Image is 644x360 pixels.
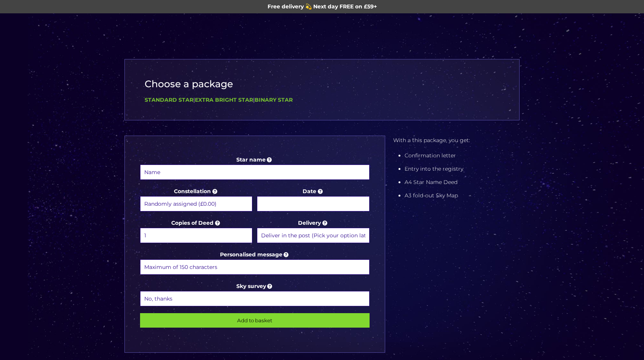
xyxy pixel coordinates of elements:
[236,283,274,290] a: Sky survey
[405,151,520,160] li: Confirmation letter
[140,313,370,328] input: Add to basket
[214,219,221,226] i: Choose how many copies of your star certificate you'd like posted out to you
[140,187,252,213] label: Constellation
[195,96,253,103] a: Extra Bright Star
[316,188,324,195] i: Select a memorable date for your star named - past, present, future or you can leave this blank. ...
[140,250,370,276] label: Personalised message
[140,155,370,181] label: Star name
[257,228,369,243] select: Delivery
[145,96,193,103] a: Standard Star
[405,164,520,174] li: Entry into the registry
[405,191,520,200] li: A3 fold-out Sky Map
[145,78,500,90] h3: Choose a package
[140,259,370,275] input: Personalised message
[257,218,369,244] label: Delivery
[393,136,520,145] p: With a this package, you get:
[268,3,377,10] span: Free delivery 💫 Next day FREE on £59+
[321,219,328,226] i: Select whether you'd like it only posted, or sent via email and post. You can also upgrade to nex...
[266,156,273,163] i: Choose your star name here, it can be a real name (such as friend, family, pet) or fictional name...
[255,96,293,103] a: Binary Star
[405,178,520,187] li: A4 Star Name Deed
[257,187,369,213] label: Date
[145,95,500,105] div: | |
[140,228,252,243] select: Copies of Deed
[211,188,218,195] i: Give your star that extra special meaning by assigning it to a specific constellation that would ...
[282,251,290,258] i: A personal message to be printed on the certificate for the recipient to enjoy
[257,196,369,211] input: Date
[140,218,252,244] label: Copies of Deed
[140,196,252,211] select: Constellation
[140,291,370,306] select: Sky survey
[140,165,370,180] input: Star name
